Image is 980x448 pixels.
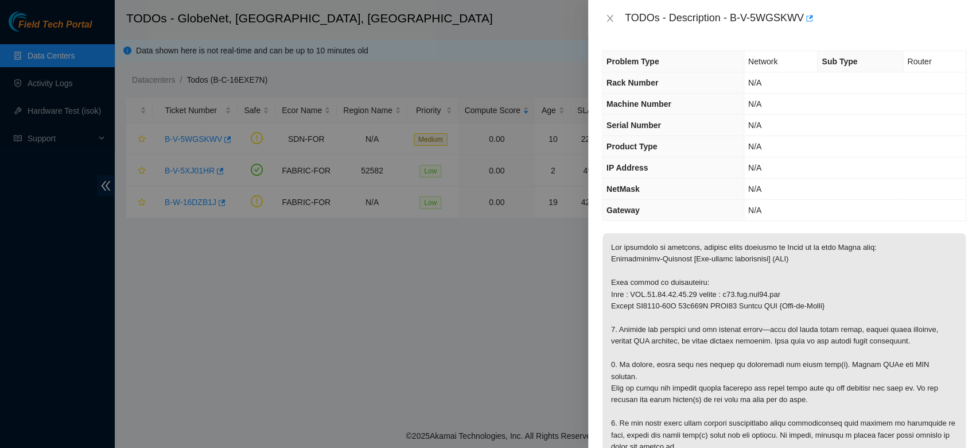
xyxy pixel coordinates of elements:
span: IP Address [606,163,648,172]
span: Router [907,57,931,66]
span: Machine Number [606,99,671,109]
button: Close [602,13,618,24]
span: Problem Type [606,57,659,66]
span: Sub Type [822,57,857,66]
span: N/A [748,184,761,194]
span: N/A [748,206,761,215]
div: TODOs - Description - B-V-5WGSKWV [625,9,966,28]
span: N/A [748,163,761,172]
span: NetMask [606,184,640,194]
span: N/A [748,99,761,109]
span: Rack Number [606,78,658,87]
span: Network [748,57,777,66]
span: N/A [748,121,761,130]
span: Gateway [606,206,640,215]
span: close [605,14,615,23]
span: N/A [748,142,761,151]
span: Serial Number [606,121,661,130]
span: N/A [748,78,761,87]
span: Product Type [606,142,657,151]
